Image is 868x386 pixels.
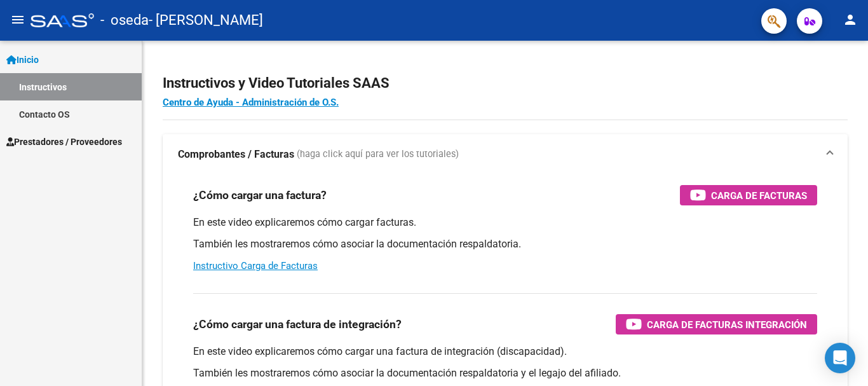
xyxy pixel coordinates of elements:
h2: Instructivos y Video Tutoriales SAAS [163,71,848,95]
span: (haga click aquí para ver los tutoriales) [297,148,459,162]
button: Carga de Facturas Integración [616,314,817,334]
p: También les mostraremos cómo asociar la documentación respaldatoria y el legajo del afiliado. [193,366,817,380]
h3: ¿Cómo cargar una factura? [193,186,327,204]
mat-icon: menu [10,12,25,27]
a: Centro de Ayuda - Administración de O.S. [163,97,339,108]
a: Instructivo Carga de Facturas [193,260,318,272]
p: También les mostraremos cómo asociar la documentación respaldatoria. [193,237,817,251]
h3: ¿Cómo cargar una factura de integración? [193,315,402,333]
mat-icon: person [843,12,858,27]
span: Inicio [6,53,39,67]
div: Open Intercom Messenger [825,343,855,373]
span: - oseda [100,6,149,34]
span: - [PERSON_NAME] [149,6,263,34]
p: En este video explicaremos cómo cargar facturas. [193,216,817,230]
strong: Comprobantes / Facturas [178,148,294,162]
p: En este video explicaremos cómo cargar una factura de integración (discapacidad). [193,345,817,359]
span: Carga de Facturas Integración [647,317,807,333]
span: Carga de Facturas [711,188,807,203]
mat-expansion-panel-header: Comprobantes / Facturas (haga click aquí para ver los tutoriales) [163,134,848,175]
button: Carga de Facturas [680,185,817,205]
span: Prestadores / Proveedores [6,135,122,149]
